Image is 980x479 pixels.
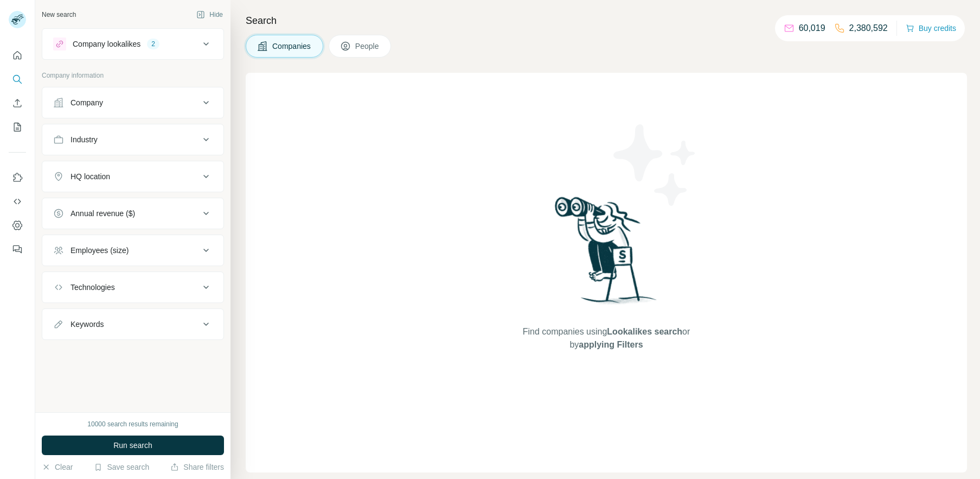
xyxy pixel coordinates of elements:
[906,21,956,36] button: Buy credits
[42,31,223,57] button: Company lookalikes2
[272,41,312,52] span: Companies
[71,245,129,256] div: Employees (size)
[42,90,223,116] button: Company
[520,325,693,351] span: Find companies using or by
[9,192,26,211] button: Use Surfe API
[113,440,152,451] span: Run search
[73,39,140,49] div: Company lookalikes
[9,168,26,187] button: Use Surfe on LinkedIn
[87,419,178,429] div: 10000 search results remaining
[550,194,663,315] img: Surfe Illustration - Woman searching with binoculars
[9,93,26,113] button: Enrich CSV
[849,22,888,35] p: 2,380,592
[9,117,26,137] button: My lists
[147,39,159,49] div: 2
[9,70,26,89] button: Search
[42,274,223,300] button: Technologies
[42,163,223,190] button: HQ location
[246,13,967,28] h4: Search
[9,239,26,259] button: Feedback
[607,327,682,336] span: Lookalikes search
[71,282,115,293] div: Technologies
[42,436,224,455] button: Run search
[579,340,643,349] span: applying Filters
[71,319,104,330] div: Keywords
[355,41,380,52] span: People
[189,7,230,23] button: Hide
[42,127,223,153] button: Industry
[42,71,224,80] p: Company information
[71,171,110,182] div: HQ location
[42,311,223,337] button: Keywords
[42,462,73,472] button: Clear
[42,10,76,20] div: New search
[170,462,224,472] button: Share filters
[71,134,98,145] div: Industry
[42,237,223,263] button: Employees (size)
[9,216,26,235] button: Dashboard
[42,200,223,226] button: Annual revenue ($)
[71,97,103,108] div: Company
[9,46,26,65] button: Quick start
[799,22,825,35] p: 60,019
[94,462,149,472] button: Save search
[71,208,135,219] div: Annual revenue ($)
[606,116,704,214] img: Surfe Illustration - Stars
